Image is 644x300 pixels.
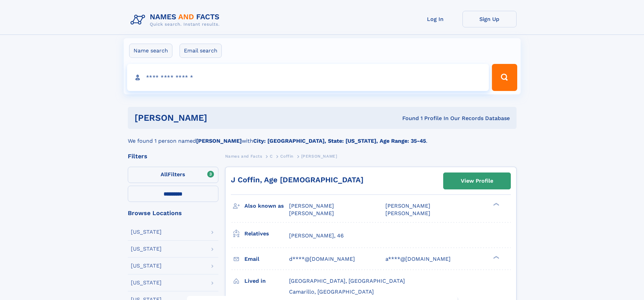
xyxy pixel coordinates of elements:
a: J Coffin, Age [DEMOGRAPHIC_DATA] [231,176,363,184]
label: Email search [180,44,222,58]
div: [US_STATE] [131,263,162,269]
div: [US_STATE] [131,246,162,252]
a: Sign Up [462,11,517,27]
span: [PERSON_NAME] [385,203,430,209]
span: Coffin [280,154,293,159]
button: Search Button [492,64,517,91]
div: Found 1 Profile In Our Records Database [305,115,510,122]
h3: Relatives [244,228,289,239]
div: [US_STATE] [131,280,162,285]
h3: Also known as [244,200,289,212]
div: We found 1 person named with . [128,129,517,145]
a: C [270,152,273,160]
a: [PERSON_NAME], 46 [289,232,344,239]
span: All [161,171,168,178]
h3: Lived in [244,275,289,287]
input: search input [127,64,489,91]
div: View Profile [461,173,493,189]
b: [PERSON_NAME] [196,138,242,144]
span: [PERSON_NAME] [385,210,430,216]
div: ❯ [492,255,500,259]
h1: [PERSON_NAME] [135,114,305,122]
img: Logo Names and Facts [128,11,225,29]
a: View Profile [444,173,510,189]
span: [PERSON_NAME] [289,203,334,209]
a: Names and Facts [225,152,262,160]
span: C [270,154,273,159]
label: Filters [128,167,218,183]
span: Camarillo, [GEOGRAPHIC_DATA] [289,289,374,295]
h3: Email [244,253,289,265]
div: ❯ [492,202,500,207]
label: Name search [129,44,172,58]
b: City: [GEOGRAPHIC_DATA], State: [US_STATE], Age Range: 35-45 [253,138,426,144]
span: [PERSON_NAME] [301,154,337,159]
span: [PERSON_NAME] [289,210,334,216]
a: Log In [408,11,462,27]
div: [US_STATE] [131,229,162,235]
a: Coffin [280,152,293,160]
div: Filters [128,153,218,159]
div: Browse Locations [128,210,218,216]
span: [GEOGRAPHIC_DATA], [GEOGRAPHIC_DATA] [289,278,405,284]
